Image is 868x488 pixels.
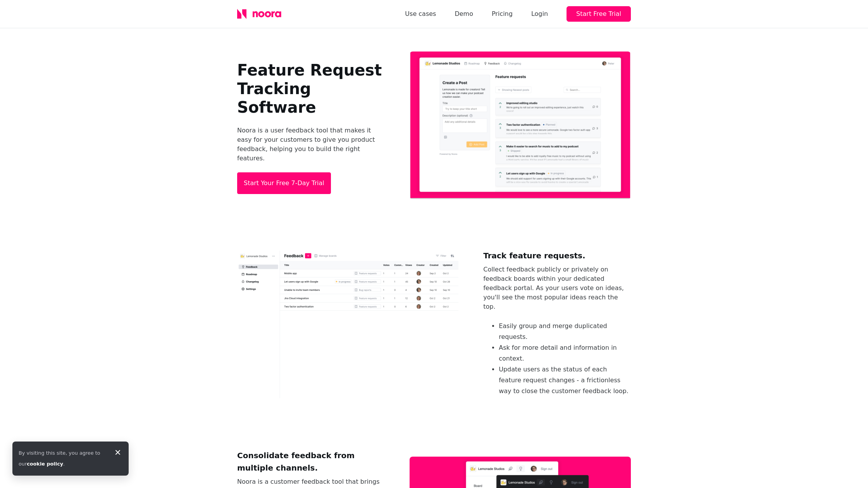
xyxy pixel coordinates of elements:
[237,449,385,474] h2: Consolidate feedback from multiple channels.
[567,6,631,22] button: Start Free Trial
[483,249,631,262] h2: Track feature requests.
[492,9,513,19] a: Pricing
[499,321,631,342] li: Easily group and merge duplicated requests.
[237,251,458,398] img: requests.png
[531,9,548,19] div: Login
[499,342,631,364] li: Ask for more detail and information in context.
[483,265,631,311] p: Collect feedback publicly or privately on feedback boards within your dedicated feedback portal. ...
[237,126,385,163] p: Noora is a user feedback tool that makes it easy for your customers to give you product feedback,...
[237,61,385,117] h1: Feature Request Tracking Software
[405,9,436,19] a: Use cases
[499,364,631,397] li: Update users as the status of each feature request changes - a frictionless way to close the cust...
[237,172,331,194] button: Start Your Free 7-Day Trial
[19,448,107,469] div: By visiting this site, you agree to our .
[455,9,473,19] a: Demo
[27,461,63,467] a: cookie policy
[410,52,631,199] img: portal.png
